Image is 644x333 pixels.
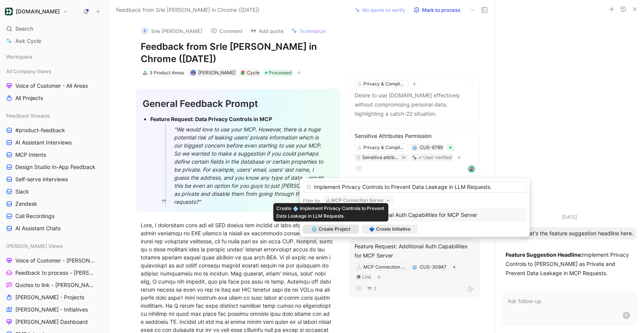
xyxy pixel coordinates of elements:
[303,198,320,204] div: Filter by
[325,212,477,218] span: Feature Request: Additional Auth Capabilities for MCP Server
[323,196,394,205] button: MCP Connection Server
[312,226,317,232] img: 💠
[376,225,411,233] span: Create Initiative
[303,181,527,193] input: Search...
[305,212,311,218] img: 💠
[319,225,350,233] span: Create Project
[369,226,375,232] img: 🔷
